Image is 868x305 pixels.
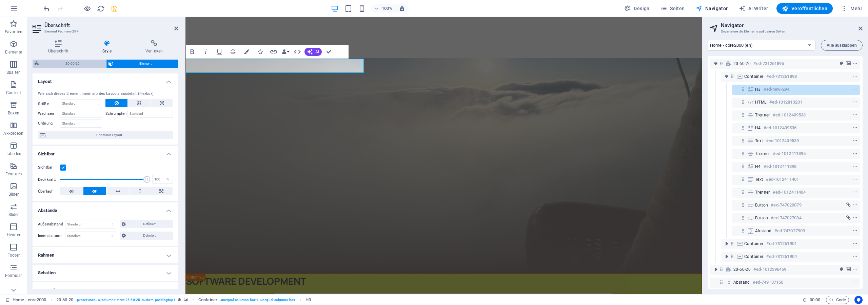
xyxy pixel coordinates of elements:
[733,280,750,285] span: Abstand
[240,45,253,59] button: Colors
[766,72,797,81] h6: #ed-731261898
[33,202,178,215] h4: Abstände
[5,171,22,177] p: Features
[0,258,121,270] span: SOFTWARE DEVELOPMENT
[6,70,21,75] p: Spalten
[736,3,771,14] button: AI Writer
[854,296,863,304] button: Usercentrics
[852,111,859,119] button: context-menu
[723,72,731,81] button: toggle-expand
[755,125,761,131] span: H4
[76,296,175,304] span: . preset-unequal-columns-three-25-50-25 .custom_paddingtop1
[111,5,118,13] i: Save (Ctrl+S)
[106,60,178,68] button: Element
[852,85,859,93] button: context-menu
[41,60,104,68] span: 20-60-20
[38,232,65,240] label: Innenabstand
[6,151,21,156] p: Tabellen
[5,29,22,35] p: Favoriten
[721,22,863,28] h2: Navigator
[852,188,859,196] button: context-menu
[764,162,796,171] h6: #ed-1012411398
[773,188,806,196] h6: #ed-1012411404
[712,60,720,68] button: toggle-expand
[184,298,188,302] i: Element verfügt über einen Hintergrund
[226,45,239,59] button: Strikethrough
[281,45,290,59] button: Data Bindings
[733,267,751,272] span: 20-60-20
[852,201,859,209] button: context-menu
[826,296,849,304] button: Code
[305,296,311,304] span: Klick zum Auswählen. Doppelklick zum Bearbeiten
[56,296,311,304] nav: breadcrumb
[130,40,178,54] h4: Verlinken
[755,164,761,169] span: H4
[712,265,720,274] button: toggle-expand
[753,278,783,286] h6: #ed-749137150
[128,232,171,240] span: Definiert
[7,232,20,238] p: Header
[213,45,226,59] button: Underline (Ctrl+U)
[771,201,801,209] h6: #ed-747020079
[5,296,46,304] a: Klick, um Auswahl aufzuheben. Doppelklick öffnet Seitenverwaltung
[33,146,178,158] h4: Sichtbar
[658,3,688,14] button: Seiten
[755,190,770,195] span: Trenner
[33,40,87,54] h4: Überschrift
[43,5,51,13] i: Rückgängig: Innenabstand ändern (Strg+Z)
[753,60,784,68] h6: #ed-731261895
[744,74,764,79] span: Container
[660,5,685,12] span: Seiten
[852,227,859,235] button: context-menu
[291,45,304,59] button: HTML
[5,49,22,55] p: Elemente
[845,265,852,274] button: background
[38,131,173,139] button: Container-Layout
[755,151,770,156] span: Trenner
[821,40,863,51] button: Alle ausklappen
[773,150,806,158] h6: #ed-1012411395
[44,28,165,35] h3: Element #ed-new-294
[852,175,859,183] button: context-menu
[845,60,852,68] button: background
[723,253,731,261] button: toggle-expand
[178,298,181,302] i: Dieses Element ist ein anpassbares Preset
[198,296,217,304] span: Klick zum Auswählen. Doppelklick zum Bearbeiten
[97,4,105,13] button: reload
[115,60,176,68] span: Element
[845,214,852,222] button: link
[38,220,65,228] label: Außenabstand
[755,100,767,105] span: HTML
[852,98,859,106] button: context-menu
[845,201,852,209] button: link
[38,178,60,181] label: Deckkraft:
[753,265,786,274] h6: #ed-1012396459
[739,5,768,12] span: AI Writer
[33,60,106,68] button: 20-60-20
[120,220,173,228] button: Definiert
[852,278,859,286] button: context-menu
[776,3,833,14] button: Veröffentlichen
[38,188,60,196] label: Überlauf
[315,50,319,54] span: AI
[755,87,761,92] span: H3
[127,110,173,118] input: Standard
[852,60,859,68] button: context-menu
[774,227,805,235] h6: #ed-747027909
[766,175,799,183] h6: #ed-1012411401
[44,22,178,28] h2: Überschrift
[773,111,806,119] h6: #ed-1012409533
[852,124,859,132] button: context-menu
[8,192,19,197] p: Bilder
[87,40,130,54] h4: Style
[60,119,102,128] input: Standard
[764,85,789,93] h6: #ed-new-294
[110,4,118,13] button: save
[841,5,862,12] span: Mehr
[852,253,859,261] button: context-menu
[755,138,763,144] span: Text
[852,214,859,222] button: context-menu
[105,110,127,118] label: Schrumpfen
[766,240,797,248] h6: #ed-731261901
[120,232,173,240] button: Definiert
